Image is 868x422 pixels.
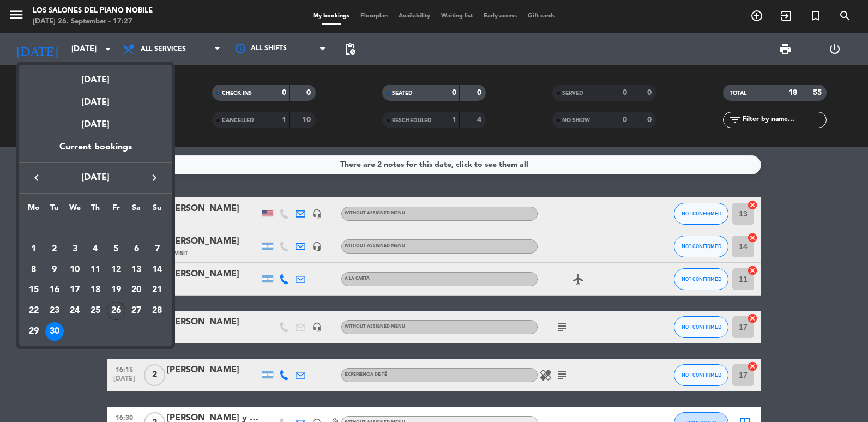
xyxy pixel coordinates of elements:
th: Wednesday [64,202,85,219]
td: September 7, 2025 [147,239,167,260]
td: September 14, 2025 [147,260,167,280]
div: 10 [65,261,84,279]
th: Friday [106,202,126,219]
td: September 12, 2025 [106,260,126,280]
div: 25 [86,302,105,320]
td: September 27, 2025 [126,300,147,321]
div: 17 [65,281,84,299]
td: September 24, 2025 [64,300,85,321]
td: September 4, 2025 [85,239,106,260]
td: September 13, 2025 [126,260,147,280]
td: September 2, 2025 [44,239,65,260]
td: September 20, 2025 [126,280,147,300]
td: September 18, 2025 [85,280,106,300]
td: September 28, 2025 [147,300,167,321]
div: 7 [148,240,166,258]
div: 5 [107,240,125,258]
div: 20 [127,281,146,299]
div: 8 [25,261,43,279]
div: 26 [107,302,125,320]
th: Monday [23,202,44,219]
td: September 30, 2025 [44,321,65,342]
td: September 26, 2025 [106,300,126,321]
div: [DATE] [19,87,172,110]
td: September 10, 2025 [64,260,85,280]
td: September 17, 2025 [64,280,85,300]
td: September 15, 2025 [23,280,44,300]
td: September 23, 2025 [44,300,65,321]
th: Sunday [147,202,167,219]
div: [DATE] [19,110,172,140]
div: 27 [127,302,146,320]
div: 6 [127,240,146,258]
th: Saturday [126,202,147,219]
div: Current bookings [19,140,172,162]
div: 1 [25,240,43,258]
div: 4 [86,240,105,258]
th: Thursday [85,202,106,219]
td: September 25, 2025 [85,300,106,321]
td: September 22, 2025 [23,300,44,321]
div: 11 [86,261,105,279]
div: 14 [148,261,166,279]
td: September 16, 2025 [44,280,65,300]
div: 30 [45,322,64,341]
div: 18 [86,281,105,299]
td: September 19, 2025 [106,280,126,300]
div: 19 [107,281,125,299]
div: 22 [25,302,43,320]
td: September 8, 2025 [23,260,44,280]
td: September 6, 2025 [126,239,147,260]
td: September 21, 2025 [147,280,167,300]
div: 28 [148,302,166,320]
div: 9 [45,261,64,279]
div: 23 [45,302,64,320]
div: 15 [25,281,43,299]
i: keyboard_arrow_left [30,171,43,184]
div: 12 [107,261,125,279]
button: keyboard_arrow_left [27,171,46,185]
div: 24 [65,302,84,320]
button: keyboard_arrow_right [144,171,164,185]
td: September 9, 2025 [44,260,65,280]
div: 3 [65,240,84,258]
td: September 11, 2025 [85,260,106,280]
td: September 3, 2025 [64,239,85,260]
span: [DATE] [46,171,144,185]
div: 29 [25,322,43,341]
div: [DATE] [19,65,172,87]
td: September 5, 2025 [106,239,126,260]
div: 16 [45,281,64,299]
td: SEP [23,218,167,239]
div: 13 [127,261,146,279]
div: 21 [148,281,166,299]
td: September 29, 2025 [23,321,44,342]
div: 2 [45,240,64,258]
th: Tuesday [44,202,65,219]
i: keyboard_arrow_right [148,171,161,184]
td: September 1, 2025 [23,239,44,260]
